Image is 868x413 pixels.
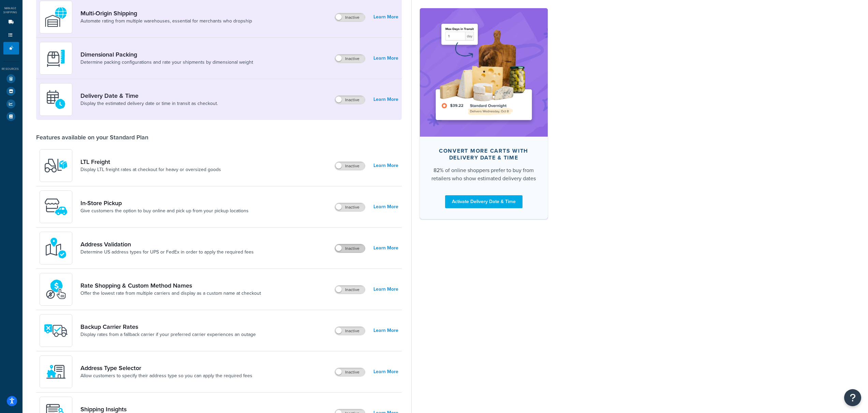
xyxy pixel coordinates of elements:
button: Open Resource Center [844,389,861,406]
a: Learn More [373,53,398,63]
label: Inactive [335,368,365,376]
img: icon-duo-feat-rate-shopping-ecdd8bed.png [44,277,68,301]
a: Learn More [373,367,398,377]
a: Learn More [373,326,398,335]
a: Determine US address types for UPS or FedEx in order to apply the required fees [80,249,254,256]
div: 82% of online shoppers prefer to buy from retailers who show estimated delivery dates [431,166,537,182]
a: Learn More [373,161,398,170]
div: Features available on your Standard Plan [36,134,148,141]
a: Delivery Date & Time [80,92,218,100]
img: DTVBYsAAAAAASUVORK5CYII= [44,46,68,70]
a: Learn More [373,243,398,253]
img: WatD5o0RtDAAAAAElFTkSuQmCC [44,5,68,29]
a: Offer the lowest rate from multiple carriers and display as a custom name at checkout [80,290,261,297]
a: Activate Delivery Date & Time [445,195,523,208]
a: Learn More [373,95,398,104]
a: Display rates from a fallback carrier if your preferred carrier experiences an outage [80,331,256,338]
label: Inactive [335,203,365,211]
label: Inactive [335,162,365,170]
a: Determine packing configurations and rate your shipments by dimensional weight [80,59,253,66]
a: Backup Carrier Rates [80,323,256,331]
label: Inactive [335,96,365,104]
img: wNXZ4XiVfOSSwAAAABJRU5ErkJggg== [44,360,68,384]
a: Learn More [373,285,398,294]
label: Inactive [335,327,365,335]
label: Inactive [335,244,365,253]
a: Give customers the option to buy online and pick up from your pickup locations [80,208,249,214]
li: Carriers [3,16,19,29]
li: Shipping Rules [3,29,19,42]
a: Multi-Origin Shipping [80,10,252,17]
label: Inactive [335,13,365,21]
a: Automate rating from multiple warehouses, essential for merchants who dropship [80,18,252,25]
label: Inactive [335,55,365,63]
a: Display the estimated delivery date or time in transit as checkout. [80,100,218,107]
li: Test Your Rates [3,73,19,85]
a: Allow customers to specify their address type so you can apply the required fees [80,372,252,379]
li: Marketplace [3,85,19,97]
label: Inactive [335,286,365,294]
li: Advanced Features [3,42,19,55]
img: gfkeb5ejjkALwAAAABJRU5ErkJggg== [44,88,68,111]
li: Help Docs [3,110,19,123]
img: kIG8fy0lQAAAABJRU5ErkJggg== [44,236,68,260]
a: Address Type Selector [80,364,252,372]
a: Rate Shopping & Custom Method Names [80,282,261,289]
a: Learn More [373,12,398,22]
img: feature-image-ddt-36eae7f7280da8017bfb280eaccd9c446f90b1fe08728e4019434db127062ab4.png [430,18,538,126]
a: Dimensional Packing [80,51,253,58]
a: Address Validation [80,241,254,248]
a: Shipping Insights [80,406,245,413]
img: icon-duo-feat-backup-carrier-4420b188.png [44,319,68,342]
a: Display LTL freight rates at checkout for heavy or oversized goods [80,166,221,173]
div: Convert more carts with delivery date & time [431,147,537,161]
a: LTL Freight [80,158,221,166]
img: wfgcfpwTIucLEAAAAASUVORK5CYII= [44,195,68,219]
a: Learn More [373,202,398,212]
li: Analytics [3,98,19,110]
img: y79ZsPf0fXUFUhFXDzUgf+ktZg5F2+ohG75+v3d2s1D9TjoU8PiyCIluIjV41seZevKCRuEjTPPOKHJsQcmKCXGdfprl3L4q7... [44,154,68,178]
a: In-Store Pickup [80,199,249,207]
